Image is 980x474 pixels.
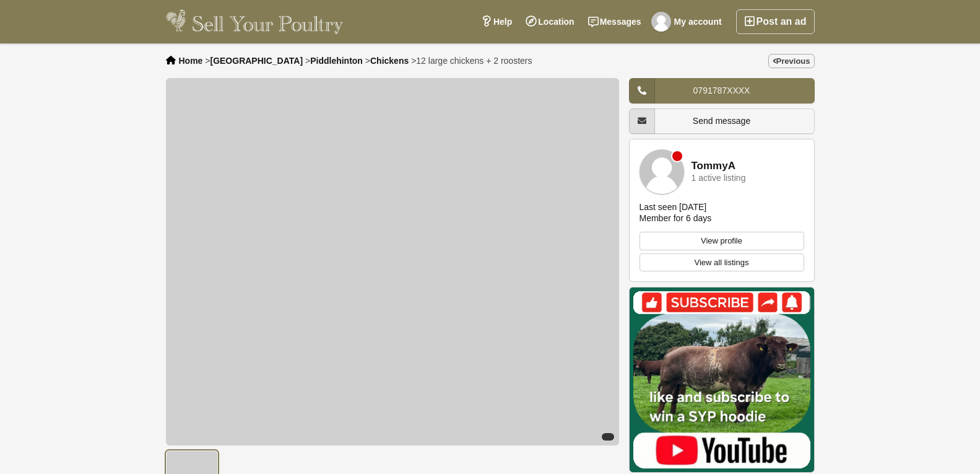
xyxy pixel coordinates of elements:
[693,86,750,95] span: 0791787XXXX
[640,232,804,250] a: View profile
[736,9,815,34] a: Post an ad
[648,9,729,34] a: My account
[692,173,746,183] div: 1 active listing
[640,253,804,272] a: View all listings
[768,54,815,68] a: Previous
[210,56,303,66] a: [GEOGRAPHIC_DATA]
[166,78,619,445] img: 12 large chickens + 2 roosters - 1/1
[205,56,303,66] li: >
[640,213,712,224] div: Member for 6 days
[692,160,735,172] a: TommyA
[581,9,648,34] a: Messages
[365,56,409,66] li: >
[370,56,409,66] a: Chickens
[629,108,815,134] a: Send message
[411,56,532,66] li: >
[629,287,815,473] img: Mat Atkinson Farming YouTube Channel
[640,149,684,194] img: TommyA
[519,9,581,34] a: Location
[640,201,707,213] div: Last seen [DATE]
[651,12,671,32] img: jawed ahmed
[179,56,203,66] a: Home
[672,151,682,161] div: Member is offline
[693,116,750,126] span: Send message
[629,78,815,103] a: 0791787XXXX
[310,56,363,66] a: Piddlehinton
[305,56,363,66] li: >
[474,9,519,34] a: Help
[166,9,344,34] img: Sell Your Poultry
[416,56,532,66] span: 12 large chickens + 2 roosters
